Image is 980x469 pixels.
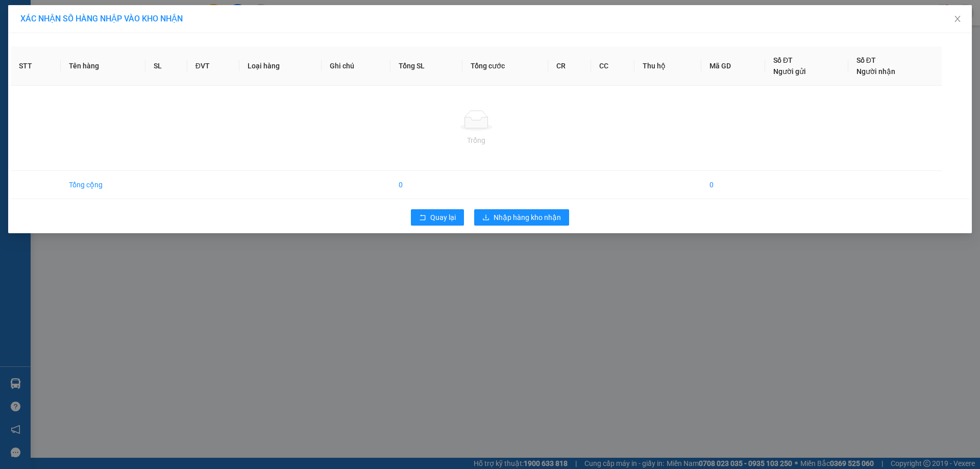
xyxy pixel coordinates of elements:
[239,46,322,86] th: Loại hàng
[591,46,634,86] th: CC
[411,209,464,226] button: rollbackQuay lại
[145,46,187,86] th: SL
[773,56,793,64] span: Số ĐT
[701,171,765,199] td: 0
[482,214,489,222] span: download
[390,46,462,86] th: Tổng SL
[943,5,972,34] button: Close
[61,46,145,86] th: Tên hàng
[11,46,61,86] th: STT
[953,15,962,23] span: close
[430,212,456,223] span: Quay lại
[548,46,592,86] th: CR
[20,14,183,23] span: XÁC NHẬN SỐ HÀNG NHẬP VÀO KHO NHẬN
[19,135,934,146] div: Trống
[494,212,561,223] span: Nhập hàng kho nhận
[322,46,391,86] th: Ghi chú
[61,171,145,199] td: Tổng cộng
[856,67,895,76] span: Người nhận
[856,56,876,64] span: Số ĐT
[773,67,806,76] span: Người gửi
[390,171,462,199] td: 0
[634,46,701,86] th: Thu hộ
[462,46,548,86] th: Tổng cước
[419,214,426,222] span: rollback
[701,46,765,86] th: Mã GD
[474,209,569,226] button: downloadNhập hàng kho nhận
[187,46,239,86] th: ĐVT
